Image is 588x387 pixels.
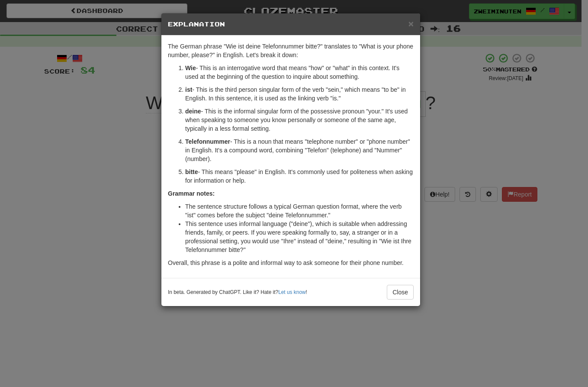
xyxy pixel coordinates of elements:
strong: Wie [185,64,196,71]
strong: deine [185,108,201,115]
a: Let us know [278,289,305,295]
p: - This is the third person singular form of the verb "sein," which means "to be" in English. In t... [185,85,414,103]
p: The German phrase "Wie ist deine Telefonnummer bitte?" translates to "What is your phone number, ... [168,42,414,59]
p: - This is an interrogative word that means "how" or "what" in this context. It's used at the begi... [185,64,414,81]
h5: Explanation [168,20,414,29]
strong: Telefonnummer [185,138,230,145]
p: - This is the informal singular form of the possessive pronoun "your." It's used when speaking to... [185,107,414,133]
small: In beta. Generated by ChatGPT. Like it? Hate it? ! [168,289,307,296]
li: This sentence uses informal language ("deine"), which is suitable when addressing friends, family... [185,219,414,254]
strong: bitte [185,168,198,175]
button: Close [387,285,414,300]
strong: Grammar notes: [168,190,215,197]
p: - This means "please" in English. It's commonly used for politeness when asking for information o... [185,168,414,185]
button: Close [408,19,414,28]
strong: ist [185,86,192,93]
li: The sentence structure follows a typical German question format, where the verb "ist" comes befor... [185,202,414,219]
span: × [408,19,414,29]
p: Overall, this phrase is a polite and informal way to ask someone for their phone number. [168,258,414,267]
p: - This is a noun that means "telephone number" or "phone number" in English. It's a compound word... [185,137,414,163]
